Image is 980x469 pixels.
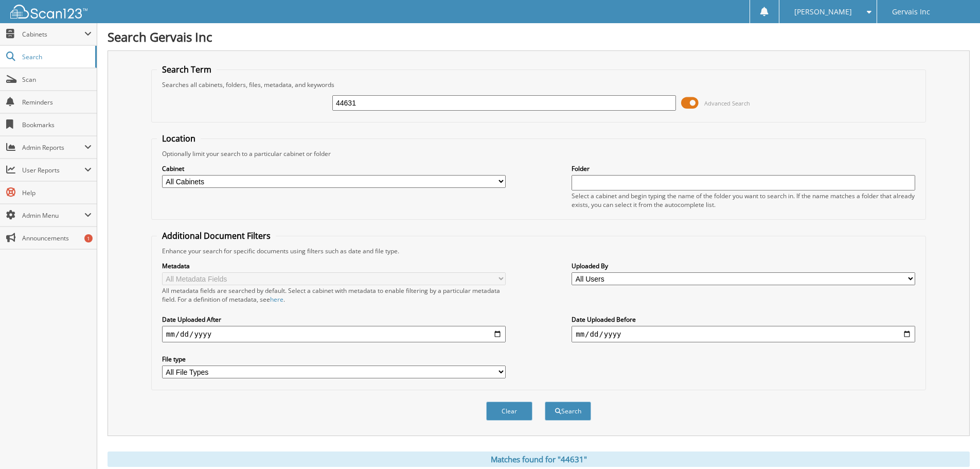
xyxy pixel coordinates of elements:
[572,326,915,342] input: end
[162,164,506,173] label: Cabinet
[22,188,92,197] span: Help
[162,262,506,270] label: Metadata
[572,315,915,324] label: Date Uploaded Before
[10,5,87,19] img: scan123-logo-white.svg
[22,143,84,152] span: Admin Reports
[157,149,920,158] div: Optionally limit your search to a particular cabinet or folder
[22,234,92,242] span: Announcements
[22,75,92,84] span: Scan
[157,133,201,144] legend: Location
[108,28,970,45] h1: Search Gervais Inc
[22,120,92,129] span: Bookmarks
[22,166,84,175] span: User Reports
[157,230,276,241] legend: Additional Document Filters
[270,295,283,304] a: here
[572,164,915,173] label: Folder
[572,192,915,209] div: Select a cabinet and begin typing the name of the folder you want to search in. If the name match...
[84,234,93,242] div: 1
[162,326,506,342] input: start
[22,30,84,39] span: Cabinets
[22,53,90,61] span: Search
[486,402,532,421] button: Clear
[162,355,506,363] label: File type
[157,64,217,75] legend: Search Term
[157,80,920,89] div: Searches all cabinets, folders, files, metadata, and keywords
[892,9,930,15] span: Gervais Inc
[572,262,915,270] label: Uploaded By
[162,315,506,324] label: Date Uploaded After
[22,211,84,220] span: Admin Menu
[157,247,920,255] div: Enhance your search for specific documents using filters such as date and file type.
[545,402,591,421] button: Search
[704,99,750,107] span: Advanced Search
[108,451,970,467] div: Matches found for "44631"
[162,286,506,304] div: All metadata fields are searched by default. Select a cabinet with metadata to enable filtering b...
[22,98,92,107] span: Reminders
[794,9,852,15] span: [PERSON_NAME]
